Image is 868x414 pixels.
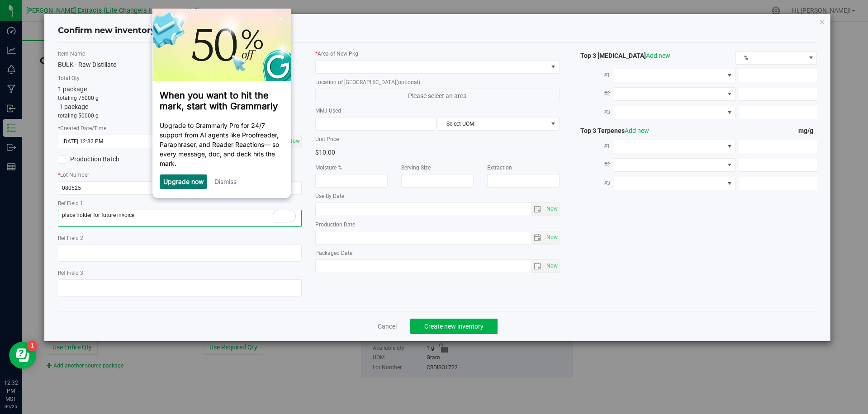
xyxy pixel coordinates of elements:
label: Created Date/Time [58,124,302,132]
span: 1 package [59,103,88,110]
label: Production Batch [58,155,173,164]
a: Add new [646,52,670,59]
label: Serving Size [401,164,474,172]
label: Ref Field 3 [58,269,302,277]
span: mg/g [798,127,817,134]
a: Upgrade now [16,169,56,177]
span: Top 3 [MEDICAL_DATA] [573,52,670,59]
img: close_x_white.png [132,8,135,12]
label: Total Qty [58,74,302,82]
span: Create new inventory [424,323,484,330]
span: select [544,231,559,244]
span: NO DATA FOUND [614,69,736,82]
textarea: To enrich screen reader interactions, please activate Accessibility in Grammarly extension settings [58,210,302,227]
span: NO DATA FOUND [614,158,736,172]
label: Packaged Date [315,249,560,257]
span: select [531,231,544,244]
label: #1 [573,138,614,154]
span: NO DATA FOUND [614,140,736,153]
label: #1 [573,67,614,83]
p: totaling 75000 g [58,94,302,102]
span: select [531,260,544,273]
iframe: Resource center [9,342,36,369]
span: NO DATA FOUND [614,106,736,119]
span: select [544,260,559,273]
span: NO DATA FOUND [614,177,736,190]
label: Moisture % [315,164,388,172]
span: % [736,52,805,64]
span: (optional) [396,79,420,85]
label: Ref Field 1 [58,199,302,207]
span: Top 3 Terpenes [573,127,649,134]
span: Select UOM [438,118,547,130]
span: NO DATA FOUND [614,87,736,101]
label: Location of [GEOGRAPHIC_DATA] [315,78,560,86]
iframe: Resource center unread badge [27,340,38,351]
span: Please select an area [315,89,560,102]
span: select [531,203,544,216]
label: Extraction [487,164,560,172]
button: Create new inventory [410,319,498,334]
p: Upgrade to Grammarly Pro for 24/7 support from AI agents like Proofreader, Paraphraser, and Reade... [12,112,136,160]
span: Set Current date [544,202,560,216]
a: Add new [625,127,649,134]
label: Item Name [58,50,302,58]
label: #3 [573,175,614,191]
h3: When you want to hit the mark, start with Grammarly [12,81,136,103]
a: Dismiss [67,169,89,177]
a: Cancel [378,322,397,331]
span: 1 package [58,85,87,93]
label: Production Date [315,221,560,229]
label: Lot Number [58,171,302,179]
div: $10.00 [315,146,431,159]
label: Area of New Pkg [315,50,560,58]
label: #2 [573,85,614,102]
span: Set Current date [544,259,560,273]
label: Use By Date [315,192,560,200]
label: Unit Price [315,135,431,143]
label: #3 [573,104,614,120]
div: BULK - Raw Distillate [58,60,302,70]
label: Ref Field 2 [58,234,302,242]
p: totaling 50000 g [58,112,302,120]
span: Set Current date [544,231,560,244]
span: select [544,203,559,216]
h4: Confirm new inventory [58,25,156,37]
label: MMJ Used [315,107,560,115]
label: #2 [573,156,614,173]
